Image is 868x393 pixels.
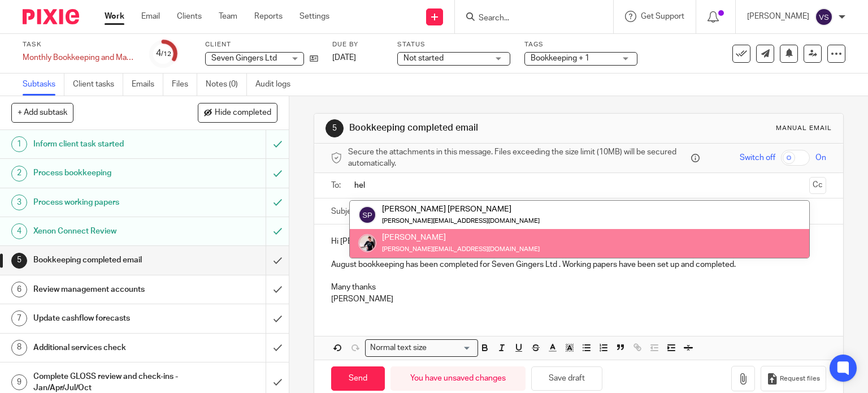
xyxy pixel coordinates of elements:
p: [PERSON_NAME] [747,11,809,22]
button: Cc [809,177,826,194]
button: Save draft [531,366,602,391]
p: [PERSON_NAME] [331,293,827,305]
span: Not started [403,54,444,62]
span: On [815,152,826,163]
div: 4 [156,47,171,60]
h1: Update cashflow forecasts [33,310,181,327]
button: + Add subtask [11,103,73,122]
a: Team [219,11,237,22]
label: Tags [524,40,637,49]
div: 6 [11,282,27,297]
span: Normal text size [368,342,429,354]
div: 3 [11,195,27,210]
label: To: [331,180,344,191]
div: You have unsaved changes [390,366,526,391]
label: Subject: [331,206,361,217]
a: Audit logs [255,74,299,96]
div: 8 [11,340,27,356]
div: Manual email [776,124,832,133]
img: svg%3E [815,8,833,26]
h1: Bookkeeping completed email [33,252,181,269]
small: [PERSON_NAME][EMAIL_ADDRESS][DOMAIN_NAME] [382,246,540,252]
h1: Additional services check [33,339,181,356]
a: Work [105,11,124,22]
small: [PERSON_NAME][EMAIL_ADDRESS][DOMAIN_NAME] [382,218,540,224]
h1: Xenon Connect Review [33,223,181,240]
a: Settings [300,11,329,22]
h1: Process working papers [33,194,181,211]
img: Pixie [23,9,79,24]
div: 5 [325,119,344,137]
div: 9 [11,374,27,390]
span: Request files [780,374,820,383]
div: [PERSON_NAME] [PERSON_NAME] [382,204,540,215]
p: Many thanks [331,282,827,293]
h1: Process bookkeeping [33,165,181,182]
label: Task [23,40,136,49]
span: Seven Gingers Ltd [211,54,277,62]
a: Emails [132,74,163,96]
a: Client tasks [73,74,123,96]
input: Search [478,14,579,24]
div: 5 [11,253,27,269]
span: Hide completed [215,109,271,118]
div: [PERSON_NAME] [382,232,540,243]
div: Monthly Bookkeeping and Management Accounts - Seven Gingers [23,52,136,63]
p: August bookkeeping has been completed for Seven Gingers Ltd . Working papers have been set up and... [331,259,827,270]
input: Search for option [431,342,471,354]
p: Hi [PERSON_NAME] [331,236,827,247]
a: Subtasks [23,74,64,96]
label: Status [397,40,510,49]
span: Bookkeeping + 1 [531,54,589,62]
span: Get Support [641,12,684,20]
h1: Review management accounts [33,281,181,298]
label: Client [205,40,318,49]
div: 1 [11,136,27,152]
a: Notes (0) [206,74,247,96]
button: Hide completed [198,103,277,122]
a: Files [172,74,197,96]
label: Due by [332,40,383,49]
img: svg%3E [358,206,376,224]
a: Clients [177,11,202,22]
a: Email [141,11,160,22]
small: /12 [161,51,171,57]
span: [DATE] [332,54,356,62]
div: 7 [11,310,27,326]
span: Secure the attachments in this message. Files exceeding the size limit (10MB) will be secured aut... [348,146,689,170]
a: Reports [254,11,283,22]
h1: Inform client task started [33,136,181,153]
div: 2 [11,166,27,182]
span: Switch off [740,152,775,163]
img: AV307615.jpg [358,234,376,252]
input: Send [331,366,385,391]
div: 4 [11,223,27,239]
button: Request files [761,366,826,391]
div: Search for option [365,339,478,357]
h1: Bookkeeping completed email [349,122,602,134]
